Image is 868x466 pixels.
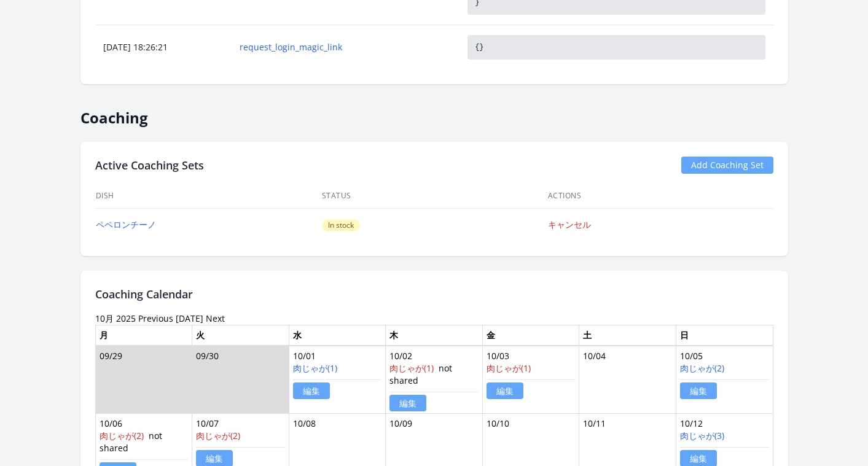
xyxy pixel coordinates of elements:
td: 09/30 [192,346,289,414]
th: 火 [192,325,289,346]
a: 編集 [487,383,523,399]
a: 編集 [389,395,426,411]
td: 10/05 [676,346,773,414]
h2: Coaching Calendar [95,285,773,303]
th: 月 [95,325,192,346]
th: Dish [95,184,321,209]
a: Previous [138,313,173,324]
a: 肉じゃが(1) [389,362,434,374]
th: 金 [482,325,579,346]
a: 編集 [680,383,717,399]
a: 肉じゃが(2) [680,362,724,374]
a: request_login_magic_link [240,41,452,53]
a: 肉じゃが(1) [293,362,337,374]
th: 水 [289,325,386,346]
time: 10月 2025 [95,313,136,324]
a: 肉じゃが(2) [196,430,240,441]
span: not shared [389,362,452,386]
a: 肉じゃが(2) [100,430,144,441]
a: ペペロンチーノ [96,219,156,230]
a: Next [206,313,225,324]
a: キャンセル [548,219,591,230]
span: In stock [322,219,360,231]
pre: {} [467,35,765,60]
div: [DATE] 18:26:21 [96,41,232,53]
a: 肉じゃが(3) [680,430,724,441]
a: 肉じゃが(1) [487,362,531,374]
th: Status [321,184,547,209]
span: not shared [100,430,162,454]
a: [DATE] [176,313,203,324]
h2: Coaching [80,99,788,127]
td: 09/29 [95,346,192,414]
th: 木 [386,325,483,346]
th: 日 [676,325,773,346]
td: 10/03 [482,346,579,414]
h2: Active Coaching Sets [95,157,204,174]
a: 編集 [293,383,330,399]
td: 10/02 [386,346,483,414]
th: Actions [547,184,773,209]
td: 10/04 [579,346,676,414]
th: 土 [579,325,676,346]
td: 10/01 [289,346,386,414]
a: Add Coaching Set [681,157,773,174]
